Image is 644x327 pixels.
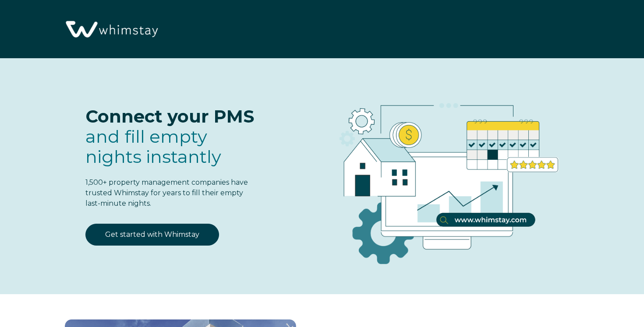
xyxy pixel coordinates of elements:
a: Get started with Whimstay [85,224,219,246]
span: and [85,126,221,167]
img: Whimstay Logo-02 1 [61,4,161,55]
img: RBO Ilustrations-03 [290,76,598,278]
span: fill empty nights instantly [85,126,221,167]
span: 1,500+ property management companies have trusted Whimstay for years to fill their empty last-min... [85,178,248,207]
span: Connect your PMS [85,105,254,127]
